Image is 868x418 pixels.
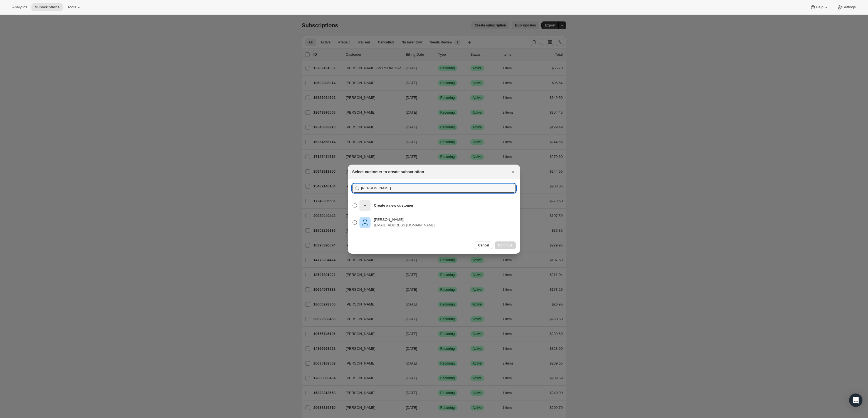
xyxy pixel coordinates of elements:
[31,3,63,11] button: Subscriptions
[9,3,30,11] button: Analytics
[12,5,27,9] span: Analytics
[475,241,492,249] button: Cancel
[478,243,489,248] span: Cancel
[374,203,413,208] p: Create a new customer
[834,3,859,11] button: Settings
[361,184,516,193] input: Search
[816,5,823,9] span: Help
[64,3,85,11] button: Tools
[352,169,424,175] h2: Select customer to create subscription
[509,168,517,176] button: Close
[374,217,435,223] p: [PERSON_NAME]
[842,5,856,9] span: Settings
[35,5,60,9] span: Subscriptions
[67,5,76,9] span: Tools
[374,223,435,228] p: [EMAIL_ADDRESS][DOMAIN_NAME]
[807,3,832,11] button: Help
[849,393,862,407] div: Open Intercom Messenger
